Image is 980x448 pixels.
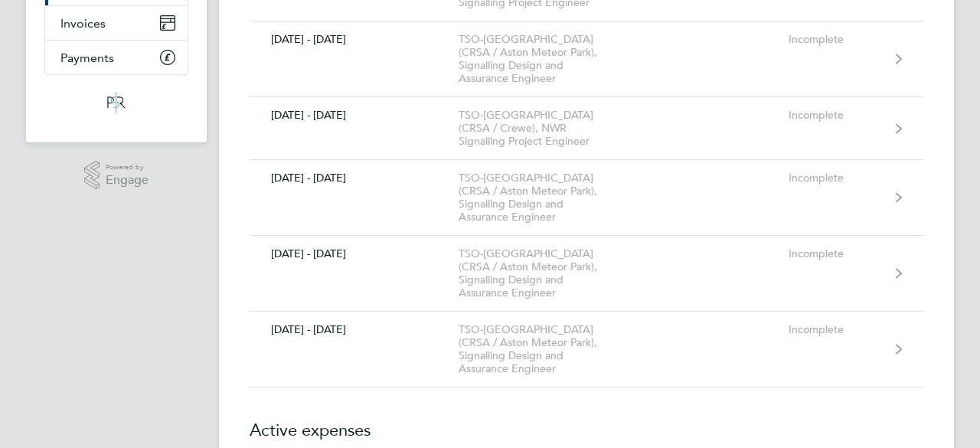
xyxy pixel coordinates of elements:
span: Payments [60,51,114,65]
span: Invoices [60,16,106,31]
span: Powered by [106,161,149,174]
div: TSO-[GEOGRAPHIC_DATA] (CRSA / Crewe), NWR Signalling Project Engineer [459,109,634,148]
a: [DATE] - [DATE]TSO-[GEOGRAPHIC_DATA] (CRSA / Crewe), NWR Signalling Project EngineerIncomplete [250,97,923,160]
div: [DATE] - [DATE] [250,172,459,185]
div: Incomplete [789,109,883,122]
a: [DATE] - [DATE]TSO-[GEOGRAPHIC_DATA] (CRSA / Aston Meteor Park), Signalling Design and Assurance ... [250,312,923,388]
a: [DATE] - [DATE]TSO-[GEOGRAPHIC_DATA] (CRSA / Aston Meteor Park), Signalling Design and Assurance ... [250,21,923,97]
div: Incomplete [789,33,883,46]
div: [DATE] - [DATE] [250,247,459,260]
a: Invoices [45,6,188,40]
span: Engage [106,174,149,187]
a: Payments [45,41,188,74]
img: psrsolutions-logo-retina.png [103,90,130,115]
div: TSO-[GEOGRAPHIC_DATA] (CRSA / Aston Meteor Park), Signalling Design and Assurance Engineer [459,172,634,224]
div: TSO-[GEOGRAPHIC_DATA] (CRSA / Aston Meteor Park), Signalling Design and Assurance Engineer [459,33,634,85]
div: [DATE] - [DATE] [250,33,459,46]
div: Incomplete [789,172,883,185]
div: Incomplete [789,247,883,260]
a: Powered byEngage [84,161,149,190]
a: Go to home page [44,90,188,115]
a: [DATE] - [DATE]TSO-[GEOGRAPHIC_DATA] (CRSA / Aston Meteor Park), Signalling Design and Assurance ... [250,236,923,312]
div: Incomplete [789,323,883,336]
div: TSO-[GEOGRAPHIC_DATA] (CRSA / Aston Meteor Park), Signalling Design and Assurance Engineer [459,247,634,299]
div: [DATE] - [DATE] [250,109,459,122]
div: [DATE] - [DATE] [250,323,459,336]
a: [DATE] - [DATE]TSO-[GEOGRAPHIC_DATA] (CRSA / Aston Meteor Park), Signalling Design and Assurance ... [250,160,923,236]
div: TSO-[GEOGRAPHIC_DATA] (CRSA / Aston Meteor Park), Signalling Design and Assurance Engineer [459,323,634,375]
